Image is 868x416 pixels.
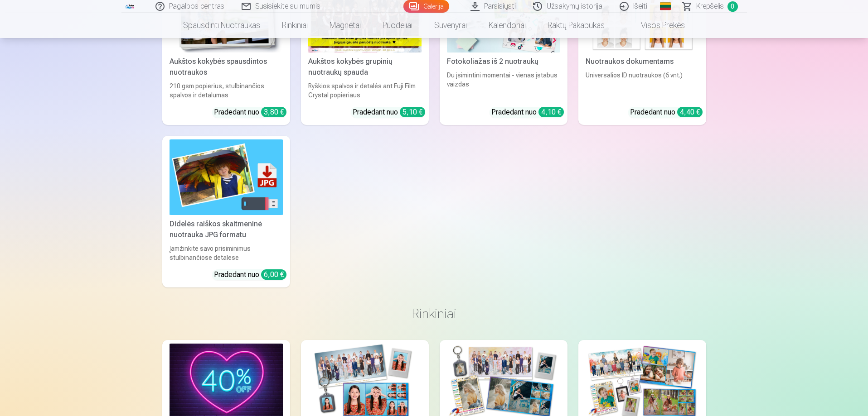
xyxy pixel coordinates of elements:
[630,107,703,118] div: Pradedant nuo
[319,13,372,38] a: Magnetai
[125,4,135,9] img: /fa2
[400,107,425,117] div: 5,10 €
[537,13,616,38] a: Raktų pakabukas
[582,56,703,67] div: Nuotraukos dokumentams
[305,56,425,78] div: Aukštos kokybės grupinių nuotraukų spauda
[372,13,423,38] a: Puodeliai
[214,107,286,118] div: Pradedant nuo
[166,81,286,100] div: 210 gsm popierius, stulbinančios spalvos ir detalumas
[443,71,564,100] div: Du įsimintini momentai - vienas įstabus vaizdas
[478,13,537,38] a: Kalendoriai
[582,71,703,100] div: Universalios ID nuotraukos (6 vnt.)
[172,13,271,38] a: Spausdinti nuotraukas
[162,136,290,287] a: Didelės raiškos skaitmeninė nuotrauka JPG formatuDidelės raiškos skaitmeninė nuotrauka JPG format...
[443,56,564,67] div: Fotokoliažas iš 2 nuotraukų
[305,81,425,100] div: Ryškios spalvos ir detalės ant Fuji Film Crystal popieriaus
[423,13,478,38] a: Suvenyrai
[166,244,286,262] div: Įamžinkite savo prisiminimus stulbinančiose detalėse
[214,269,286,280] div: Pradedant nuo
[696,1,724,12] span: Krepšelis
[677,107,703,117] div: 4,40 €
[170,139,283,215] img: Didelės raiškos skaitmeninė nuotrauka JPG formatu
[353,107,425,118] div: Pradedant nuo
[491,107,564,118] div: Pradedant nuo
[261,107,286,117] div: 3,80 €
[538,107,564,117] div: 4,10 €
[170,306,699,322] h3: Rinkiniai
[727,1,738,12] span: 0
[166,219,286,240] div: Didelės raiškos skaitmeninė nuotrauka JPG formatu
[261,269,286,280] div: 6,00 €
[271,13,319,38] a: Rinkiniai
[166,56,286,78] div: Aukštos kokybės spausdintos nuotraukos
[616,13,696,38] a: Visos prekės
